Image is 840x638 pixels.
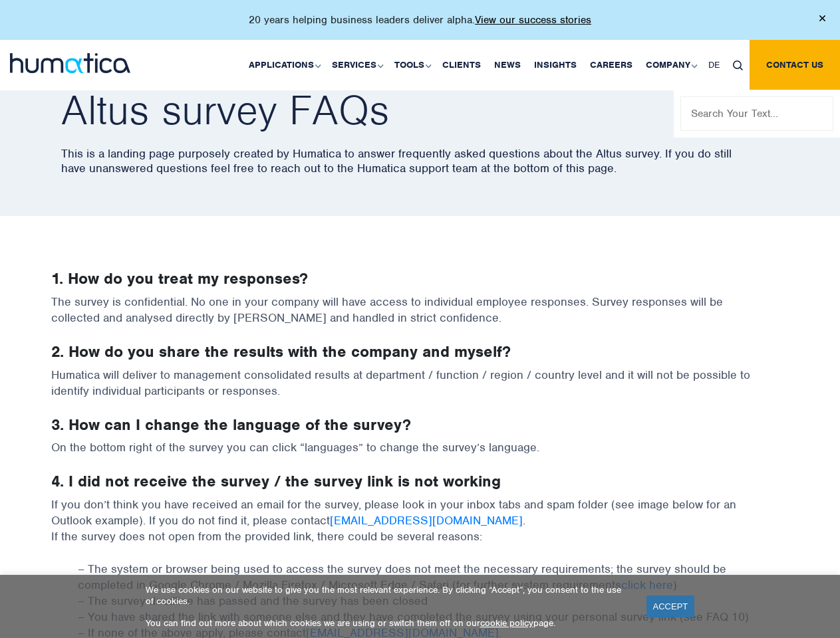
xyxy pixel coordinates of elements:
[51,294,789,342] p: The survey is confidential. No one in your company will have access to individual employee respon...
[436,40,488,90] a: Clients
[61,146,799,175] p: This is a landing page purposely created by Humatica to answer frequently asked questions about t...
[702,40,726,90] a: DE
[330,513,523,528] a: [EMAIL_ADDRESS][DOMAIN_NAME]
[242,40,325,90] a: Applications
[51,367,789,415] p: Humatica will deliver to management consolidated results at department / function / region / coun...
[480,617,533,629] a: cookie policy
[51,268,308,288] strong: 1. How do you treat my responses?
[51,496,789,561] p: If you don’t think you have received an email for the survey, please look in your inbox tabs and ...
[583,40,639,90] a: Careers
[51,439,789,472] p: On the bottom right of the survey you can click “languages” to change the survey’s language.
[61,90,799,130] h2: Altus survey FAQs
[680,96,833,131] input: Search Your Text...
[733,60,743,70] img: search_icon
[10,53,130,73] img: logo
[475,13,591,27] a: View our success stories
[51,471,501,491] strong: 4. I did not receive the survey / the survey link is not working
[249,13,591,27] p: 20 years helping business leaders deliver alpha.
[388,40,436,90] a: Tools
[639,40,702,90] a: Company
[146,584,630,607] p: We use cookies on our website to give you the most relevant experience. By clicking “Accept”, you...
[146,617,630,629] p: You can find out more about which cookies we are using or switch them off on our page.
[51,415,411,435] strong: 3. How can I change the language of the survey?
[527,40,583,90] a: Insights
[325,40,388,90] a: Services
[708,59,720,70] span: DE
[646,595,695,617] a: ACCEPT
[51,342,511,362] strong: 2. How do you share the results with the company and myself?
[488,40,527,90] a: News
[750,40,840,90] a: Contact us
